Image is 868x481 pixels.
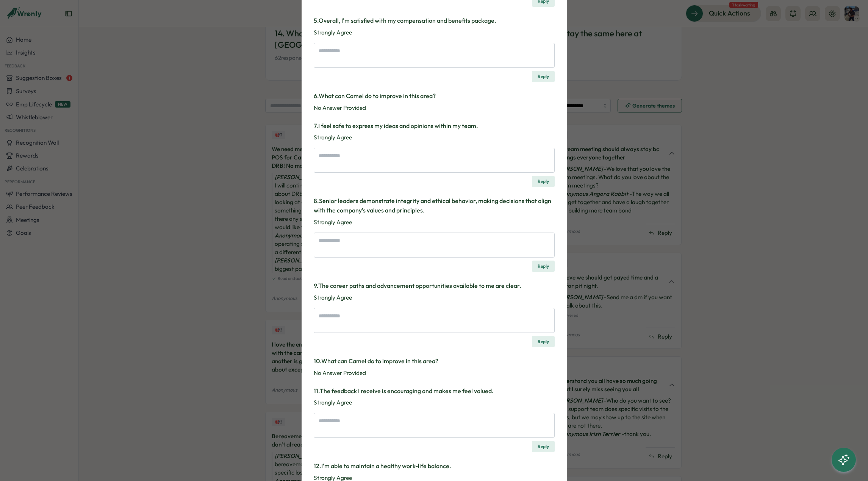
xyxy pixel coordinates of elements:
[314,386,555,396] h3: 11 . The feedback I receive is encouraging and makes me feel valued.
[314,133,555,142] p: Strongly Agree
[314,104,555,112] div: No Answer Provided
[538,441,549,452] span: Reply
[314,294,555,302] p: Strongly Agree
[538,336,549,347] span: Reply
[532,71,555,82] button: Reply
[532,176,555,187] button: Reply
[314,461,555,471] h3: 12 . I'm able to maintain a healthy work-life balance.
[538,261,549,272] span: Reply
[314,16,555,25] h3: 5 . Overall, I'm satisfied with my compensation and benefits package.
[314,91,555,101] h3: 6 . What can Camel do to improve in this area?
[538,176,549,187] span: Reply
[314,369,555,377] div: No Answer Provided
[314,218,555,226] p: Strongly Agree
[314,398,555,407] p: Strongly Agree
[532,261,555,272] button: Reply
[314,121,555,131] h3: 7 . I feel safe to express my ideas and opinions within my team.
[314,356,555,366] h3: 10 . What can Camel do to improve in this area?
[314,281,555,290] h3: 9 . The career paths and advancement opportunities available to me are clear.
[538,71,549,82] span: Reply
[314,196,555,215] h3: 8 . Senior leaders demonstrate integrity and ethical behavior, making decisions that align with t...
[532,441,555,452] button: Reply
[532,336,555,347] button: Reply
[314,28,555,37] p: Strongly Agree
